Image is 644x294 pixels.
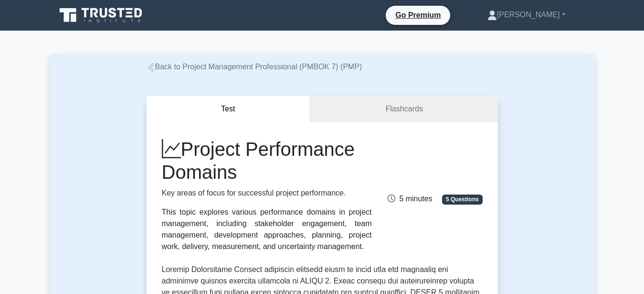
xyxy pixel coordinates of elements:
span: 5 Questions [442,195,482,204]
button: Test [147,96,311,123]
div: This topic explores various performance domains in project management, including stakeholder enga... [162,207,372,252]
a: Go Premium [390,9,446,21]
p: Key areas of focus for successful project performance. [162,187,372,199]
a: Back to Project Management Professional (PMBOK 7) (PMP) [147,63,362,71]
h1: Project Performance Domains [162,138,372,184]
a: [PERSON_NAME] [465,5,589,24]
span: 5 minutes [388,195,432,203]
a: Flashcards [310,96,497,123]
